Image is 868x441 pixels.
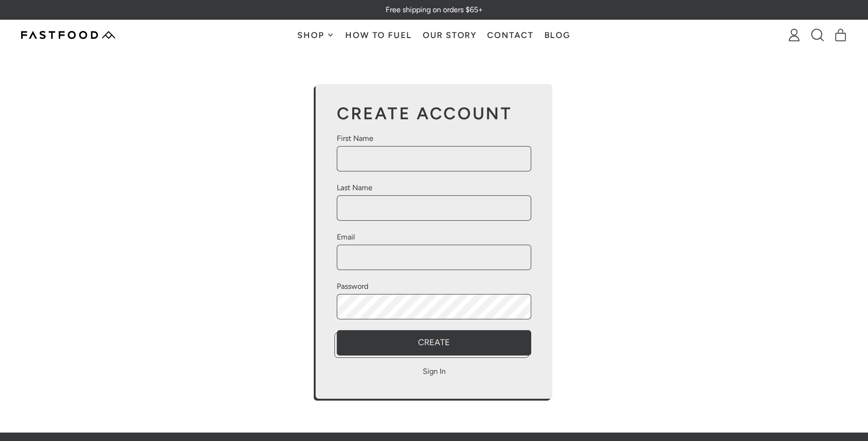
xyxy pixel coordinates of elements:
[21,31,115,39] img: Fastfood
[337,182,531,193] label: Last Name
[337,281,531,292] label: Password
[482,20,539,50] a: Contact
[337,330,531,356] button: Create
[418,20,482,50] a: Our Story
[292,20,340,50] button: Shop
[337,232,531,243] label: Email
[297,31,326,39] span: Shop
[539,20,576,50] a: Blog
[423,366,446,377] a: Sign In
[337,105,531,122] h1: Create Account
[337,133,531,144] label: First Name
[340,20,417,50] a: How To Fuel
